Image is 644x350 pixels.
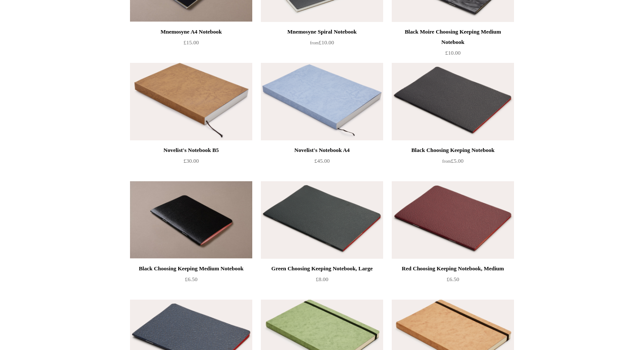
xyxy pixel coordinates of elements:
div: Green Choosing Keeping Notebook, Large [263,263,381,274]
div: Black Moire Choosing Keeping Medium Notebook [394,27,512,47]
div: Black Choosing Keeping Notebook [394,145,512,155]
span: £8.00 [316,276,328,282]
div: Red Choosing Keeping Notebook, Medium [394,263,512,274]
a: Mnemosyne Spiral Notebook from£10.00 [261,27,383,62]
span: £6.50 [446,276,459,282]
div: Novelist's Notebook B5 [132,145,250,155]
div: Mnemosyne A4 Notebook [132,27,250,37]
div: Black Choosing Keeping Medium Notebook [132,263,250,274]
span: from [442,159,451,164]
div: Mnemosyne Spiral Notebook [263,27,381,37]
img: Red Choosing Keeping Notebook, Medium [392,181,514,259]
a: Black Choosing Keeping Medium Notebook £6.50 [130,263,252,299]
img: Novelist's Notebook A4 [261,63,383,140]
a: Black Choosing Keeping Notebook from£5.00 [392,145,514,180]
span: £10.00 [445,50,461,56]
div: Novelist's Notebook A4 [263,145,381,155]
a: Novelist's Notebook A4 Novelist's Notebook A4 [261,63,383,140]
span: £5.00 [442,158,463,164]
a: Red Choosing Keeping Notebook, Medium £6.50 [392,263,514,299]
a: Novelist's Notebook B5 £30.00 [130,145,252,180]
a: Novelist's Notebook A4 £45.00 [261,145,383,180]
span: £45.00 [314,158,330,164]
a: Black Choosing Keeping Notebook Black Choosing Keeping Notebook [392,63,514,140]
img: Black Choosing Keeping Notebook [392,63,514,140]
a: Black Choosing Keeping Medium Notebook Black Choosing Keeping Medium Notebook [130,181,252,259]
span: £6.50 [185,276,197,282]
a: Green Choosing Keeping Notebook, Large £8.00 [261,263,383,299]
img: Green Choosing Keeping Notebook, Large [261,181,383,259]
span: from [310,40,319,45]
img: Black Choosing Keeping Medium Notebook [130,181,252,259]
img: Novelist's Notebook B5 [130,63,252,140]
span: £15.00 [183,39,199,46]
a: Red Choosing Keeping Notebook, Medium Red Choosing Keeping Notebook, Medium [392,181,514,259]
a: Green Choosing Keeping Notebook, Large Green Choosing Keeping Notebook, Large [261,181,383,259]
a: Black Moire Choosing Keeping Medium Notebook £10.00 [392,27,514,62]
a: Mnemosyne A4 Notebook £15.00 [130,27,252,62]
span: £30.00 [183,158,199,164]
span: £10.00 [310,39,334,46]
a: Novelist's Notebook B5 Novelist's Notebook B5 [130,63,252,140]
